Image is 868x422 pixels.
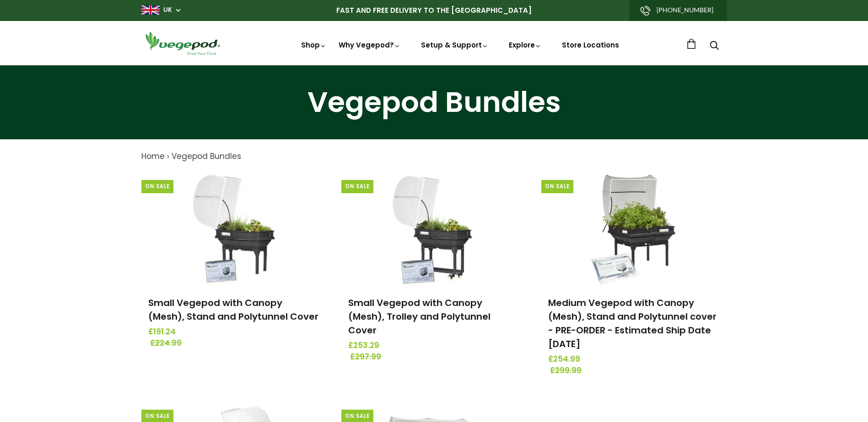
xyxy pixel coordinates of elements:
a: Shop [301,40,327,50]
span: £254.99 [548,353,720,365]
a: Small Vegepod with Canopy (Mesh), Stand and Polytunnel Cover [148,296,318,323]
img: Medium Vegepod with Canopy (Mesh), Stand and Polytunnel cover - PRE-ORDER - Estimated Ship Date S... [586,172,682,286]
span: › [167,151,169,162]
a: Explore [509,40,542,50]
img: Small Vegepod with Canopy (Mesh), Trolley and Polytunnel Cover [386,172,482,286]
span: £297.99 [350,351,522,363]
h1: Vegepod Bundles [11,88,857,116]
a: UK [163,5,172,15]
a: Why Vegepod? [339,40,401,50]
a: Setup & Support [421,40,489,50]
a: Search [710,42,719,51]
span: £253.29 [348,340,520,352]
img: Small Vegepod with Canopy (Mesh), Stand and Polytunnel Cover [186,172,282,286]
a: Store Locations [562,40,619,50]
img: Vegepod [141,30,224,56]
span: £224.99 [150,338,322,349]
nav: breadcrumbs [141,151,727,163]
a: Home [141,151,165,162]
img: gb_large.png [141,5,160,15]
a: Medium Vegepod with Canopy (Mesh), Stand and Polytunnel cover - PRE-ORDER - Estimated Ship Date [... [548,296,717,350]
a: Small Vegepod with Canopy (Mesh), Trolley and Polytunnel Cover [348,296,491,337]
span: £299.99 [550,365,722,377]
span: £191.24 [148,326,320,338]
a: Vegepod Bundles [172,151,241,162]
